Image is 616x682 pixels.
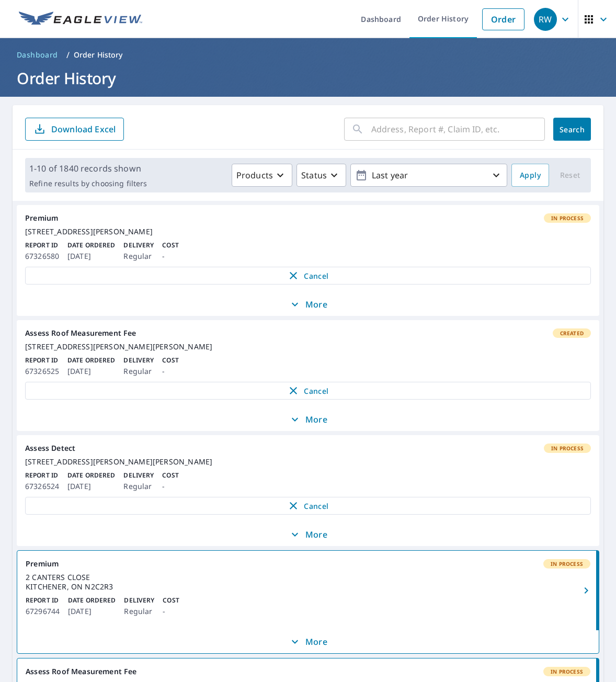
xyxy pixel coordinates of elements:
[25,241,59,250] p: Report ID
[13,67,603,89] h1: Order History
[25,328,591,338] div: Assess Roof Measurement Fee
[17,551,599,630] a: PremiumIn Process2 CANTERS CLOSE KITCHENER, ON N2C2R3Report ID67296744Date Ordered[DATE]DeliveryR...
[482,8,524,30] a: Order
[544,560,589,567] span: In Process
[124,596,154,605] p: Delivery
[162,471,178,480] p: Cost
[123,356,154,365] p: Delivery
[289,635,327,648] p: More
[26,596,60,605] p: Report ID
[67,365,115,378] p: [DATE]
[29,162,147,175] p: 1-10 of 1840 records shown
[124,605,154,618] p: Regular
[36,499,580,512] span: Cancel
[289,528,327,541] p: More
[26,667,590,676] div: Assess Roof Measurement Fee
[123,241,154,250] p: Delivery
[17,205,599,293] a: PremiumIn Process[STREET_ADDRESS][PERSON_NAME]Report ID67326580Date Ordered[DATE]DeliveryRegularC...
[350,164,507,187] button: Last year
[67,480,115,493] p: [DATE]
[162,250,178,263] p: -
[163,596,179,605] p: Cost
[545,445,590,452] span: In Process
[296,164,346,187] button: Status
[25,213,591,223] div: Premium
[25,227,591,236] div: [STREET_ADDRESS][PERSON_NAME]
[289,413,327,426] p: More
[67,241,115,250] p: Date Ordered
[123,365,154,378] p: Regular
[123,471,154,480] p: Delivery
[162,480,178,493] p: -
[123,250,154,263] p: Regular
[29,179,147,188] p: Refine results by choosing filters
[289,298,327,311] p: More
[368,166,490,185] p: Last year
[26,559,590,569] div: Premium
[25,356,59,365] p: Report ID
[562,124,583,134] span: Search
[511,164,549,187] button: Apply
[162,241,178,250] p: Cost
[19,12,142,27] img: EV Logo
[371,115,545,144] input: Address, Report #, Claim ID, etc.
[68,596,116,605] p: Date Ordered
[25,342,591,351] div: [STREET_ADDRESS][PERSON_NAME][PERSON_NAME]
[236,169,273,181] p: Products
[26,573,590,592] div: 2 CANTERS CLOSE KITCHENER, ON N2C2R3
[162,356,178,365] p: Cost
[67,471,115,480] p: Date Ordered
[25,250,59,263] p: 67326580
[13,47,603,63] nav: breadcrumb
[25,457,591,467] div: [STREET_ADDRESS][PERSON_NAME][PERSON_NAME]
[17,630,599,653] button: More
[67,356,115,365] p: Date Ordered
[51,123,116,135] p: Download Excel
[544,668,589,675] span: In Process
[17,320,599,408] a: Assess Roof Measurement FeeCreated[STREET_ADDRESS][PERSON_NAME][PERSON_NAME]Report ID67326525Date...
[68,605,116,618] p: [DATE]
[520,169,541,182] span: Apply
[17,523,599,546] button: More
[25,365,59,378] p: 67326525
[25,267,591,285] button: Cancel
[232,164,292,187] button: Products
[123,480,154,493] p: Regular
[25,497,591,515] button: Cancel
[36,384,580,397] span: Cancel
[25,382,591,400] button: Cancel
[17,293,599,316] button: More
[17,408,599,431] button: More
[25,471,59,480] p: Report ID
[66,49,70,61] li: /
[26,605,60,618] p: 67296744
[36,269,580,282] span: Cancel
[545,214,590,222] span: In Process
[554,329,590,337] span: Created
[553,118,591,141] button: Search
[163,605,179,618] p: -
[162,365,178,378] p: -
[25,444,591,453] div: Assess Detect
[74,50,123,60] p: Order History
[67,250,115,263] p: [DATE]
[534,8,557,31] div: RW
[17,50,58,60] span: Dashboard
[301,169,327,181] p: Status
[13,47,62,63] a: Dashboard
[25,480,59,493] p: 67326524
[17,435,599,523] a: Assess DetectIn Process[STREET_ADDRESS][PERSON_NAME][PERSON_NAME]Report ID67326524Date Ordered[DA...
[25,118,124,141] button: Download Excel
